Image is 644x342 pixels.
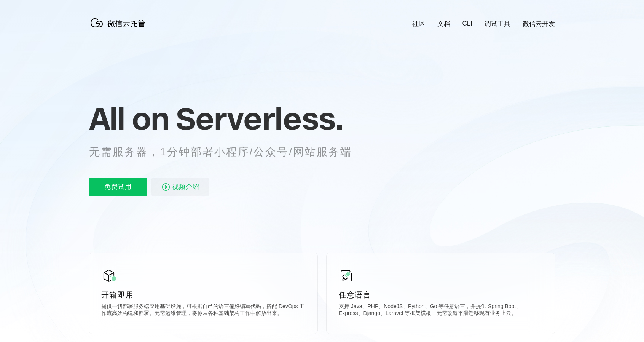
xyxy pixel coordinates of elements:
[161,182,171,192] img: video_play.svg
[89,99,169,137] span: All on
[339,289,543,300] p: 任意语言
[523,19,555,28] a: 微信云开发
[339,303,543,318] p: 支持 Java、PHP、NodeJS、Python、Go 等任意语言，并提供 Spring Boot、Express、Django、Laravel 等框架模板，无需改造平滑迁移现有业务上云。
[485,19,510,28] a: 调试工具
[101,289,305,300] p: 开箱即用
[172,178,199,196] span: 视频介绍
[101,303,305,318] p: 提供一切部署服务端应用基础设施，可根据自己的语言偏好编写代码，搭配 DevOps 工作流高效构建和部署。无需运维管理，将你从各种基础架构工作中解放出来。
[176,99,343,137] span: Serverless.
[89,25,150,32] a: 微信云托管
[437,19,450,28] a: 文档
[89,144,366,160] p: 无需服务器，1分钟部署小程序/公众号/网站服务端
[412,19,425,28] a: 社区
[462,20,472,27] a: CLI
[89,15,150,30] img: 微信云托管
[89,178,147,196] p: 免费试用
